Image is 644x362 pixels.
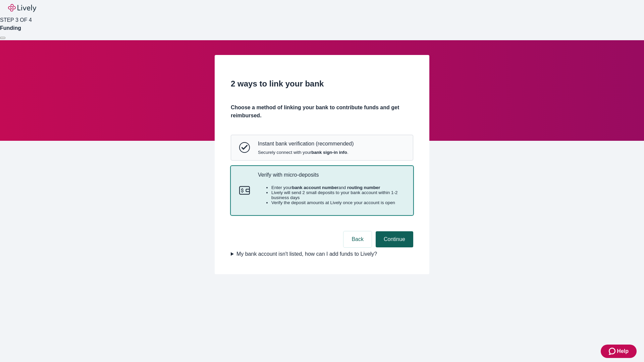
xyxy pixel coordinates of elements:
li: Enter your and [271,185,405,190]
summary: My bank account isn't listed, how can I add funds to Lively? [231,250,413,258]
svg: Instant bank verification [239,142,250,153]
img: Lively [8,4,36,12]
li: Verify the deposit amounts at Lively once your account is open [271,200,405,205]
strong: routing number [347,185,380,190]
h4: Choose a method of linking your bank to contribute funds and get reimbursed. [231,104,413,120]
button: Back [343,231,372,247]
svg: Micro-deposits [239,185,250,196]
p: Instant bank verification (recommended) [258,140,354,147]
span: Help [617,347,629,355]
h2: 2 ways to link your bank [231,78,413,90]
button: Continue [376,231,413,247]
strong: bank account number [292,185,339,190]
li: Lively will send 2 small deposits to your bank account within 1-2 business days [271,190,405,200]
button: Micro-depositsVerify with micro-depositsEnter yourbank account numberand routing numberLively wil... [231,166,413,215]
strong: bank sign-in info [311,150,347,155]
button: Zendesk support iconHelp [601,345,637,358]
svg: Zendesk support icon [609,347,617,355]
span: Securely connect with your . [258,150,354,155]
p: Verify with micro-deposits [258,172,405,178]
button: Instant bank verificationInstant bank verification (recommended)Securely connect with yourbank si... [231,135,413,160]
